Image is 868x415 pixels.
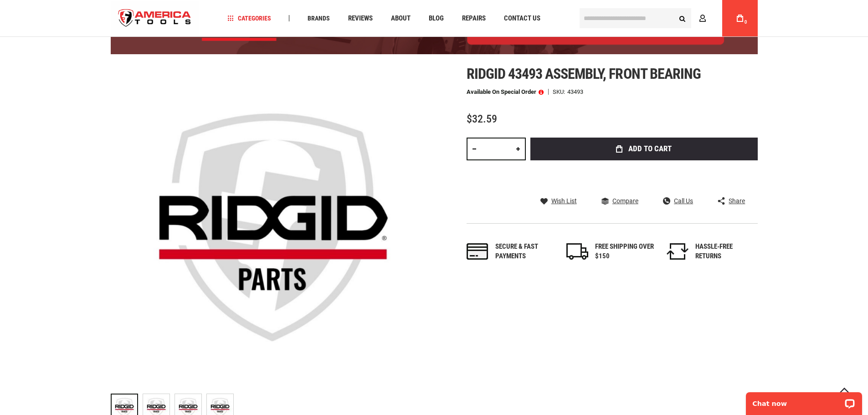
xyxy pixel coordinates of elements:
span: Repairs [462,15,486,22]
a: Brands [303,12,334,25]
span: 0 [745,20,747,25]
span: Call Us [674,198,693,204]
span: About [391,15,411,22]
p: Available on Special Order [467,89,544,95]
a: About [387,12,415,25]
span: Share [729,198,745,204]
a: store logo [111,1,199,36]
strong: SKU [553,89,567,95]
div: 43493 [567,89,583,95]
button: Search [674,10,691,27]
span: Blog [429,15,444,22]
a: Contact Us [500,12,544,25]
iframe: LiveChat chat widget [740,386,868,415]
div: HASSLE-FREE RETURNS [695,242,755,261]
img: shipping [566,243,588,260]
img: America Tools [111,1,199,36]
span: Reviews [348,15,373,22]
img: returns [667,243,688,260]
span: Wish List [551,198,577,204]
span: Compare [612,198,638,204]
span: $32.59 [467,113,497,125]
span: Add to Cart [628,145,672,153]
a: Call Us [663,197,693,205]
button: Add to Cart [530,138,758,160]
span: Categories [227,15,271,21]
span: Brands [308,15,330,21]
a: Repairs [458,12,490,25]
a: Categories [223,12,275,25]
div: FREE SHIPPING OVER $150 [595,242,654,261]
a: Blog [425,12,448,25]
img: RIDGID 43493 ASSEMBLY, FRONT BEARING [111,66,434,389]
a: Wish List [540,197,577,205]
iframe: Secure express checkout frame [529,163,760,190]
span: Contact Us [504,15,540,22]
a: Compare [601,197,638,205]
span: Ridgid 43493 assembly, front bearing [467,65,701,82]
div: Secure & fast payments [495,242,555,261]
a: Reviews [344,12,377,25]
img: payments [467,243,488,260]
